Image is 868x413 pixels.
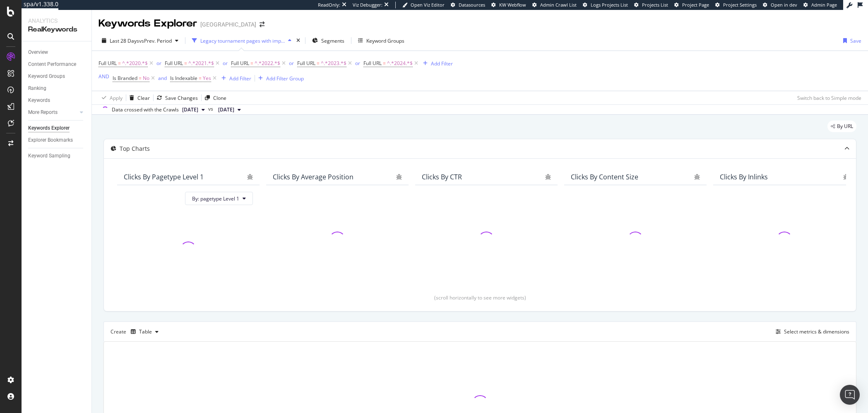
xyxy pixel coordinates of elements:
[571,173,638,181] div: Clicks By Content Size
[28,108,58,117] div: More Reports
[28,48,86,57] a: Overview
[110,37,139,44] span: Last 28 Days
[112,106,179,114] div: Data crossed with the Crawls
[28,72,86,81] a: Keyword Groups
[113,75,137,82] span: Is Branded
[28,124,86,133] a: Keywords Explorer
[170,75,197,82] span: Is Indexable
[837,124,853,129] span: By URL
[803,2,837,8] a: Admin Page
[99,73,109,80] div: AND
[143,72,149,84] span: No
[158,75,167,82] div: and
[420,58,453,68] button: Add Filter
[127,325,162,338] button: Table
[165,60,183,67] span: Full URL
[28,108,77,117] a: More Reports
[28,60,76,69] div: Content Performance
[122,58,148,69] span: ^.*2020.*$
[223,59,228,67] button: or
[459,2,485,8] span: Datasources
[99,91,123,104] button: Apply
[540,2,577,8] span: Admin Crawl List
[99,34,182,47] button: Last 28 DaysvsPrev. Period
[165,94,198,101] div: Save Changes
[321,37,344,44] span: Segments
[591,2,628,8] span: Logs Projects List
[126,91,150,104] button: Clear
[250,60,253,67] span: =
[114,294,846,301] div: (scroll horizontally to see more widgets)
[794,91,861,104] button: Switch back to Simple mode
[28,124,70,133] div: Keywords Explorer
[156,59,161,67] button: or
[182,106,198,114] span: 2025 Oct. 2nd
[317,60,320,67] span: =
[309,34,348,47] button: Segments
[202,91,226,104] button: Clone
[28,48,48,57] div: Overview
[110,94,123,101] div: Apply
[199,75,202,82] span: =
[387,58,413,69] span: ^.*2024.*$
[827,121,856,132] div: legacy label
[179,105,208,115] button: [DATE]
[185,192,253,205] button: By: pagetype Level 1
[188,58,214,69] span: ^.*2021.*$
[715,2,757,8] a: Project Settings
[720,173,768,181] div: Clicks By Inlinks
[203,72,211,84] span: Yes
[218,106,234,114] span: 2025 Aug. 31st
[355,34,408,47] button: Keyword Groups
[218,73,251,83] button: Add Filter
[139,75,142,82] span: =
[431,60,453,67] div: Add Filter
[784,328,849,335] div: Select metrics & dimensions
[229,75,251,82] div: Add Filter
[28,152,70,160] div: Keyword Sampling
[118,60,121,67] span: =
[28,96,50,105] div: Keywords
[363,60,382,67] span: Full URL
[318,2,340,8] div: ReadOnly:
[28,72,65,81] div: Keyword Groups
[771,2,797,8] span: Open in dev
[840,34,861,47] button: Save
[28,152,86,160] a: Keyword Sampling
[28,17,85,25] div: Analytics
[189,34,295,47] button: Legacy tournament pages with impressions
[295,36,302,45] div: times
[402,2,445,8] a: Open Viz Editor
[763,2,797,8] a: Open in dev
[811,2,837,8] span: Admin Page
[366,37,404,44] div: Keyword Groups
[583,2,628,8] a: Logs Projects List
[422,173,462,181] div: Clicks By CTR
[192,195,239,202] span: By: pagetype Level 1
[139,37,172,44] span: vs Prev. Period
[840,385,860,405] div: Open Intercom Messenger
[682,2,709,8] span: Project Page
[355,60,360,67] div: or
[255,73,304,83] button: Add Filter Group
[273,173,353,181] div: Clicks By Average Position
[215,105,244,115] button: [DATE]
[843,174,849,180] div: bug
[674,2,709,8] a: Project Page
[154,91,198,104] button: Save Changes
[266,75,304,82] div: Add Filter Group
[28,84,86,93] a: Ranking
[321,58,346,69] span: ^.*2023.*$
[184,60,187,67] span: =
[28,60,86,69] a: Content Performance
[111,325,162,338] div: Create
[289,59,294,67] button: or
[28,84,46,93] div: Ranking
[28,136,73,145] div: Explorer Bookmarks
[231,60,249,67] span: Full URL
[353,2,382,8] div: Viz Debugger:
[451,2,485,8] a: Datasources
[850,37,861,44] div: Save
